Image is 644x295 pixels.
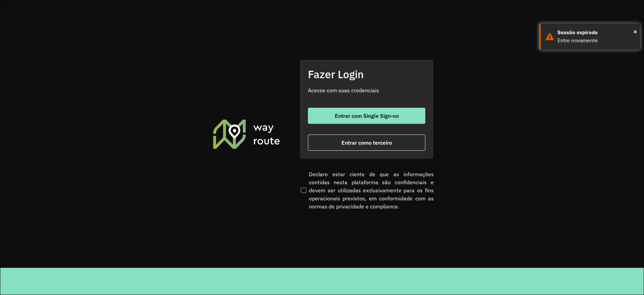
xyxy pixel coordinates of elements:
button: button [308,108,425,124]
span: × [634,27,637,37]
p: Acesse com suas credenciais [308,86,425,94]
span: Entrar como terceiro [341,140,392,145]
button: button [308,135,425,151]
span: Entrar com Single Sign-on [335,113,399,118]
div: Sessão expirada [557,29,635,37]
div: Entre novamente [557,37,635,45]
label: Declaro estar ciente de que as informações contidas nesta plataforma são confidenciais e devem se... [300,170,434,210]
img: Roteirizador AmbevTech [212,118,281,149]
button: Close [634,27,637,37]
h2: Fazer Login [308,68,425,81]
